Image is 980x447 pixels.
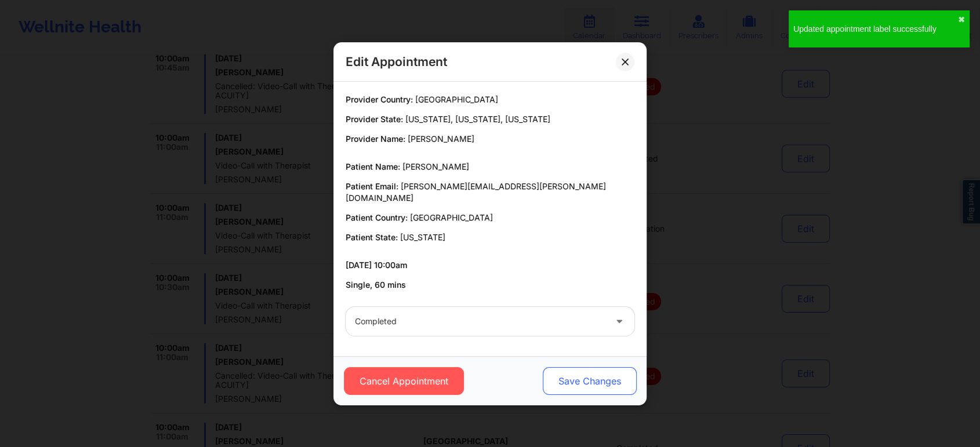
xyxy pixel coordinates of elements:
span: [GEOGRAPHIC_DATA] [415,94,498,104]
p: Provider State: [346,113,634,125]
p: Provider Name: [346,133,634,145]
h2: Edit Appointment [346,54,447,69]
button: close [958,15,965,24]
p: [DATE] 10:00am [346,259,634,271]
span: [US_STATE], [US_STATE], [US_STATE] [405,114,550,124]
div: Updated appointment label successfully [793,23,958,35]
span: [PERSON_NAME] [408,134,474,144]
button: Save Changes [543,367,637,395]
p: Patient State: [346,232,634,243]
p: Patient Name: [346,161,634,173]
p: Patient Email: [346,181,634,204]
button: Cancel Appointment [344,367,464,395]
span: [PERSON_NAME][EMAIL_ADDRESS][PERSON_NAME][DOMAIN_NAME] [346,181,606,203]
p: Patient Country: [346,212,634,223]
span: [GEOGRAPHIC_DATA] [410,212,493,222]
p: Provider Country: [346,94,634,105]
span: [US_STATE] [400,232,445,242]
p: Single, 60 mins [346,279,634,291]
div: Completed [355,307,605,336]
span: [PERSON_NAME] [402,162,469,171]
